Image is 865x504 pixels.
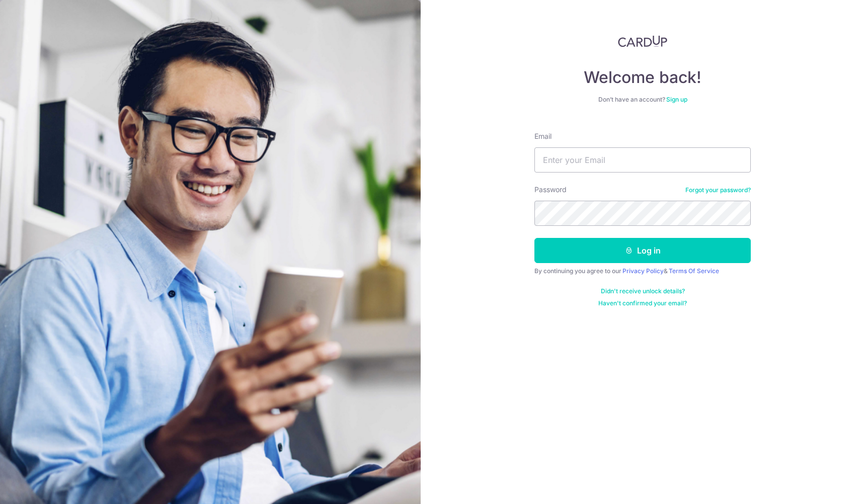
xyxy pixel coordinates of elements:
div: By continuing you agree to our & [534,267,751,275]
button: Log in [534,238,751,263]
label: Password [534,185,567,195]
a: Sign up [666,96,687,103]
img: CardUp Logo [618,35,667,47]
a: Haven't confirmed your email? [598,299,687,307]
label: Email [534,131,552,141]
a: Privacy Policy [622,267,664,275]
a: Forgot your password? [685,186,751,194]
a: Terms Of Service [669,267,719,275]
div: Don’t have an account? [534,96,751,104]
input: Enter your Email [534,147,751,173]
a: Didn't receive unlock details? [601,287,685,295]
h4: Welcome back! [534,67,751,88]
